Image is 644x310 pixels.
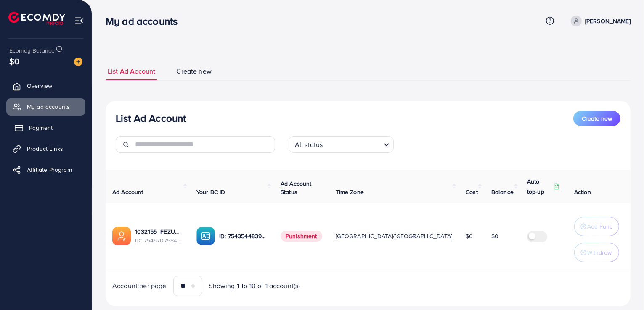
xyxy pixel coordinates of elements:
span: $0 [491,232,498,240]
p: Withdraw [587,247,612,257]
span: Ecomdy Balance [9,46,55,55]
a: Product Links [6,140,85,157]
span: Account per page [112,281,167,291]
span: Action [574,188,591,196]
span: Create new [582,114,612,123]
a: My ad accounts [6,98,85,115]
a: Payment [6,119,85,136]
img: logo [8,12,65,25]
h3: List Ad Account [116,112,186,124]
span: $0 [9,55,19,67]
span: Create new [176,66,212,76]
img: menu [74,16,84,26]
p: [PERSON_NAME] [585,16,631,26]
span: [GEOGRAPHIC_DATA]/[GEOGRAPHIC_DATA] [336,232,453,240]
div: <span class='underline'>1032155_FEZUU_1756872097774</span></br>7545707584679002119 [135,227,183,244]
a: Overview [6,77,85,94]
span: Overview [27,81,52,90]
span: Ad Account Status [281,179,312,196]
div: Search for option [289,136,394,153]
span: Your BC ID [196,188,225,196]
button: Withdraw [574,243,619,262]
img: ic-ba-acc.ded83a64.svg [196,227,215,245]
span: Cost [466,188,478,196]
a: [PERSON_NAME] [567,16,631,26]
span: List Ad Account [108,66,155,76]
span: Payment [29,123,53,132]
span: ID: 7545707584679002119 [135,236,183,244]
button: Create new [573,111,620,126]
img: image [74,58,82,66]
img: ic-ads-acc.e4c84228.svg [112,227,131,245]
span: All status [293,139,325,151]
p: Add Fund [587,221,613,231]
span: Product Links [27,144,63,153]
span: Punishment [281,231,322,242]
p: ID: 7543544839472840712 [219,231,267,241]
span: Showing 1 To 10 of 1 account(s) [209,281,300,291]
iframe: Chat [608,272,638,304]
span: Balance [491,188,514,196]
span: My ad accounts [27,102,70,111]
button: Add Fund [574,217,619,236]
a: 1032155_FEZUU_1756872097774 [135,227,183,236]
span: Affiliate Program [27,166,72,174]
h3: My ad accounts [106,15,184,27]
input: Search for option [325,137,380,151]
span: Time Zone [336,188,364,196]
span: Ad Account [112,188,143,196]
span: $0 [466,232,473,240]
a: Affiliate Program [6,161,85,178]
p: Auto top-up [527,176,551,197]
